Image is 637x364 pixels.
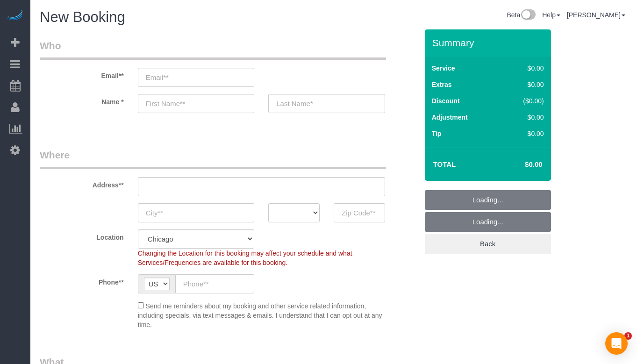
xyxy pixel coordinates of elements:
[504,129,544,138] div: $0.00
[542,11,560,19] a: Help
[425,234,551,254] a: Back
[507,11,536,19] a: Beta
[334,203,385,222] input: Zip Code**
[138,302,382,328] span: Send me reminders about my booking and other service related information, including specials, via...
[504,64,544,73] div: $0.00
[40,148,386,169] legend: Where
[432,113,468,122] label: Adjustment
[33,229,131,242] label: Location
[138,250,352,266] span: Changing the Location for this booking may affect your schedule and what Services/Frequencies are...
[268,94,385,113] input: Last Name*
[624,332,632,340] span: 1
[567,11,625,19] a: [PERSON_NAME]
[504,96,544,106] div: ($0.00)
[433,160,456,168] strong: Total
[497,161,542,169] h4: $0.00
[520,9,536,21] img: New interface
[40,39,386,60] legend: Who
[432,96,460,106] label: Discount
[432,129,442,138] label: Tip
[504,80,544,89] div: $0.00
[40,9,125,25] span: New Booking
[432,64,455,73] label: Service
[605,332,628,355] div: Open Intercom Messenger
[33,94,131,107] label: Name *
[6,9,24,22] img: Automaid Logo
[432,80,452,89] label: Extras
[504,113,544,122] div: $0.00
[432,37,546,48] h3: Summary
[138,94,255,113] input: First Name**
